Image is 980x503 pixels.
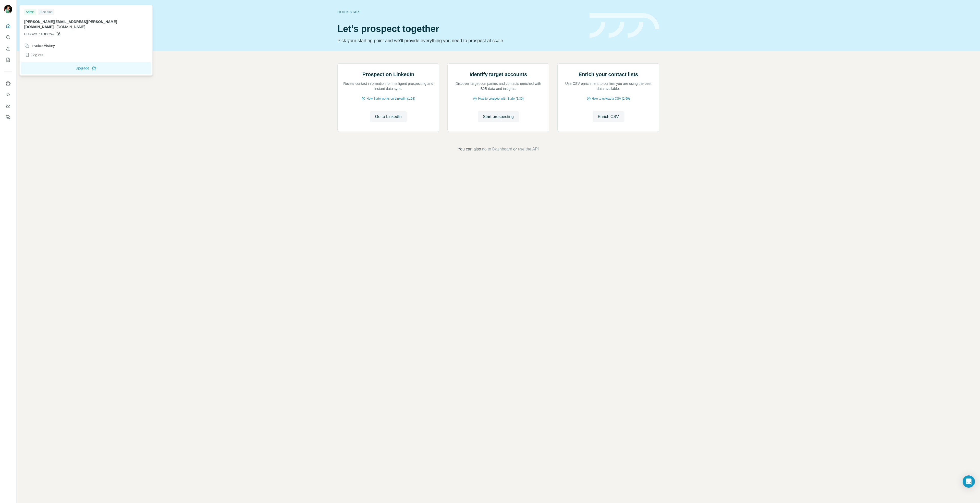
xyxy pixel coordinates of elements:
[592,96,630,101] span: How to upload a CSV (2:59)
[4,5,12,13] img: Avatar
[337,24,583,34] h1: Let’s prospect together
[478,96,523,101] span: How to prospect with Surfe (1:30)
[4,21,12,31] button: Quick start
[483,114,514,120] span: Start prospecting
[4,33,12,42] button: Search
[24,43,55,48] div: Invoice History
[57,25,85,29] span: [DOMAIN_NAME]
[337,9,583,15] div: Quick start
[4,55,12,64] button: My lists
[963,475,975,488] div: Open Intercom Messenger
[55,25,56,29] span: .
[482,146,512,152] button: go to Dashboard
[38,9,54,15] div: Free plan
[343,81,434,91] p: Reveal contact information for intelligent prospecting and instant data sync.
[4,90,12,99] button: Use Surfe API
[4,113,12,122] button: Feedback
[4,44,12,53] button: Enrich CSV
[598,114,619,120] span: Enrich CSV
[563,81,654,91] p: Use CSV enrichment to confirm you are using the best data available.
[453,81,544,91] p: Discover target companies and contacts enriched with B2B data and insights.
[362,71,414,78] h2: Prospect on LinkedIn
[513,146,517,152] span: or
[590,13,659,38] img: banner
[4,79,12,88] button: Use Surfe on LinkedIn
[24,32,54,37] span: HUBSPOT145830249
[458,146,481,152] span: You can also
[518,146,539,152] button: use the API
[4,101,12,111] button: Dashboard
[579,71,638,78] h2: Enrich your contact lists
[337,37,583,44] p: Pick your starting point and we’ll provide everything you need to prospect at scale.
[24,52,43,57] div: Log out
[21,62,151,74] button: Upgrade
[370,111,407,122] button: Go to LinkedIn
[24,20,117,29] span: [PERSON_NAME][EMAIL_ADDRESS][PERSON_NAME][DOMAIN_NAME]
[478,111,519,122] button: Start prospecting
[593,111,624,122] button: Enrich CSV
[24,9,36,15] div: Admin
[366,96,415,101] span: How Surfe works on LinkedIn (1:58)
[375,114,401,120] span: Go to LinkedIn
[470,71,527,78] h2: Identify target accounts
